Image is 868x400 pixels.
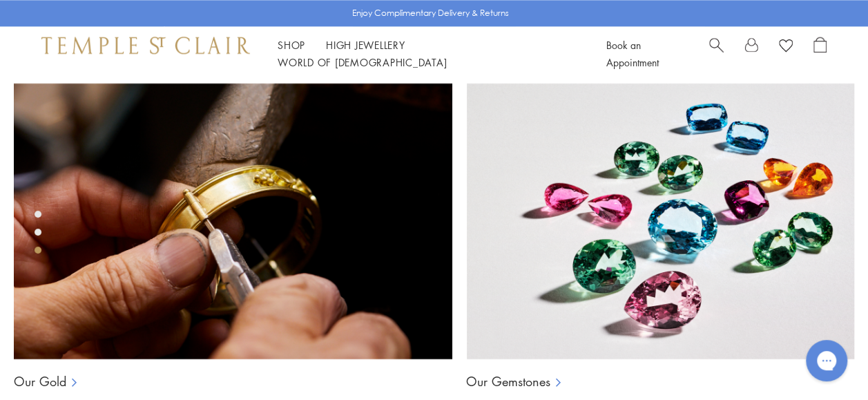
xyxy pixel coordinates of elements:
[278,38,305,52] a: ShopShop
[278,37,575,71] nav: Main navigation
[813,37,827,71] a: Open Shopping Bag
[41,37,250,53] img: Temple St. Clair
[14,373,66,390] a: Our Gold
[352,6,509,20] p: Enjoy Complimentary Delivery & Returns
[709,37,724,71] a: Search
[799,335,854,386] iframe: Gorgias live chat messenger
[466,373,550,390] a: Our Gemstones
[14,83,452,359] img: Ball Chains
[326,38,405,52] a: High JewelleryHigh Jewellery
[35,207,41,265] div: Product gallery navigation
[278,55,447,69] a: World of [DEMOGRAPHIC_DATA]World of [DEMOGRAPHIC_DATA]
[779,37,793,57] a: View Wishlist
[606,38,659,69] a: Book an Appointment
